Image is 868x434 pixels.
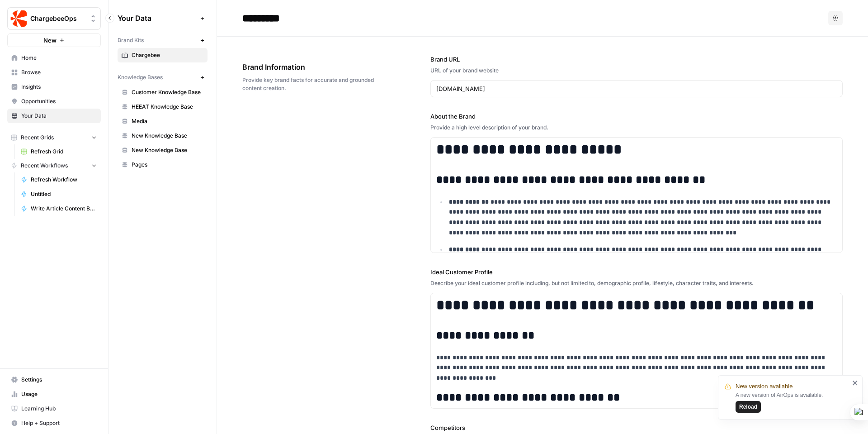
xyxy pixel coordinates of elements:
[10,10,27,27] img: ChargebeeOps Logo
[17,187,101,201] a: Untitled
[43,36,57,45] span: New
[739,403,757,411] span: Reload
[242,76,380,92] span: Provide key brand facts for accurate and grounded content creation.
[132,103,203,111] span: HEEAT Knowledge Base
[21,54,97,62] span: Home
[118,143,208,157] a: New Knowledge Base
[21,134,54,142] span: Recent Grids
[17,201,101,216] a: Write Article Content Brief
[430,124,843,132] div: Provide a high level description of your brand.
[430,423,843,432] label: Competitors
[31,190,97,198] span: Untitled
[132,146,203,154] span: New Knowledge Base
[118,114,208,129] a: Media
[21,162,68,170] span: Recent Workflows
[21,405,97,413] span: Learning Hub
[7,159,101,172] button: Recent Workflows
[7,80,101,94] a: Insights
[21,376,97,384] span: Settings
[118,73,163,81] span: Knowledge Bases
[132,88,203,96] span: Customer Knowledge Base
[30,14,85,23] span: ChargebeeOps
[736,391,849,413] div: A new version of AirOps is available.
[31,176,97,184] span: Refresh Workflow
[132,132,203,140] span: New Knowledge Base
[436,84,837,93] input: www.sundaysoccer.com
[118,85,208,100] a: Customer Knowledge Base
[7,65,101,80] a: Browse
[430,67,843,75] div: URL of your brand website
[118,13,197,24] span: Your Data
[7,7,101,30] button: Workspace: ChargebeeOps
[7,387,101,401] a: Usage
[132,51,203,59] span: Chargebee
[7,401,101,416] a: Learning Hub
[118,36,144,44] span: Brand Kits
[242,62,380,72] span: Brand Information
[7,372,101,387] a: Settings
[7,416,101,430] button: Help + Support
[430,267,843,277] label: Ideal Customer Profile
[118,157,208,172] a: Pages
[118,129,208,143] a: New Knowledge Base
[430,55,843,64] label: Brand URL
[118,48,208,62] a: Chargebee
[7,109,101,123] a: Your Data
[21,83,97,91] span: Insights
[17,144,101,159] a: Refresh Grid
[736,382,793,391] span: New version available
[852,379,859,386] button: close
[7,51,101,65] a: Home
[430,112,843,121] label: About the Brand
[31,148,97,156] span: Refresh Grid
[430,279,843,287] div: Describe your ideal customer profile including, but not limited to, demographic profile, lifestyl...
[17,172,101,187] a: Refresh Workflow
[21,97,97,105] span: Opportunities
[132,117,203,125] span: Media
[21,112,97,120] span: Your Data
[31,205,97,213] span: Write Article Content Brief
[118,100,208,114] a: HEEAT Knowledge Base
[132,161,203,169] span: Pages
[7,33,101,47] button: New
[7,131,101,144] button: Recent Grids
[7,94,101,109] a: Opportunities
[21,390,97,398] span: Usage
[736,401,761,413] button: Reload
[21,419,97,427] span: Help + Support
[21,68,97,76] span: Browse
